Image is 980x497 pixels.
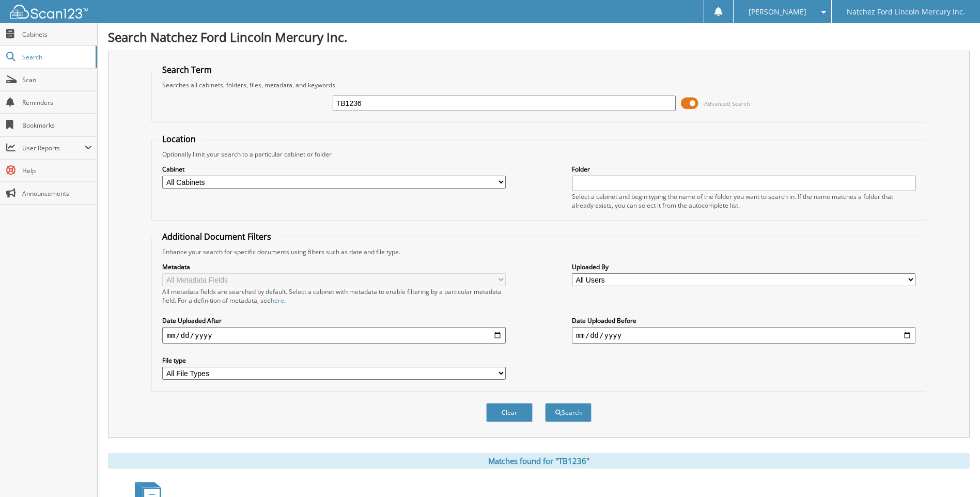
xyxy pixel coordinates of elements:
span: Natchez Ford Lincoln Mercury Inc. [847,9,965,15]
h1: Search Natchez Ford Lincoln Mercury Inc. [108,28,970,45]
img: scan123-logo-white.svg [10,5,88,19]
span: Bookmarks [22,121,92,130]
label: Date Uploaded Before [572,316,915,325]
legend: Additional Document Filters [157,231,276,242]
div: Select a cabinet and begin typing the name of the folder you want to search in. If the name match... [572,192,915,210]
div: Enhance your search for specific documents using filters such as date and file type. [157,247,920,256]
legend: Location [157,133,201,145]
button: Clear [486,403,533,422]
span: Search [22,53,90,61]
label: Uploaded By [572,262,915,271]
label: File type [162,356,506,365]
label: Cabinet [162,165,506,174]
a: here [271,296,284,305]
input: end [572,327,915,344]
label: Date Uploaded After [162,316,506,325]
div: Optionally limit your search to a particular cabinet or folder [157,150,920,159]
div: All metadata fields are searched by default. Select a cabinet with metadata to enable filtering b... [162,287,506,305]
span: [PERSON_NAME] [749,9,806,15]
span: Cabinets [22,30,92,39]
span: Help [22,166,92,175]
span: Advanced Search [704,100,750,107]
span: Reminders [22,98,92,107]
input: start [162,327,506,344]
span: User Reports [22,144,85,152]
button: Search [545,403,592,422]
label: Metadata [162,262,506,271]
span: Announcements [22,189,92,198]
legend: Search Term [157,64,217,75]
div: Searches all cabinets, folders, files, metadata, and keywords [157,81,920,89]
div: Matches found for "TB1236" [108,453,970,469]
label: Folder [572,165,915,174]
span: Scan [22,75,92,84]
